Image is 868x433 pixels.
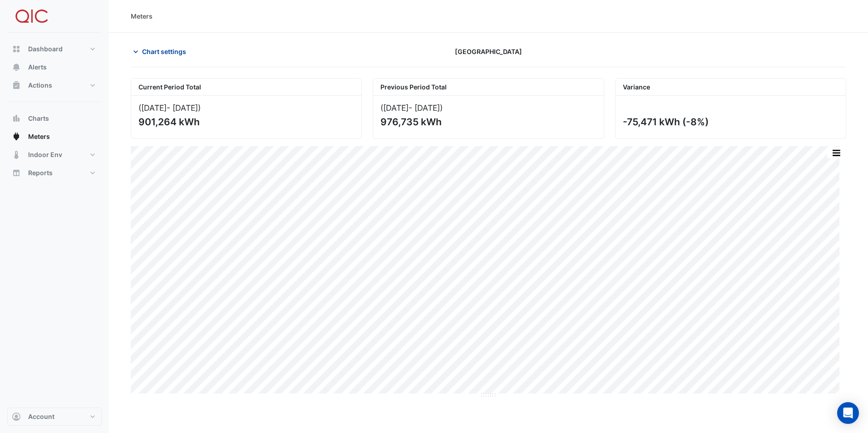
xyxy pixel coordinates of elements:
[12,81,21,90] app-icon: Actions
[28,114,49,123] span: Charts
[12,150,21,159] app-icon: Indoor Env
[7,164,102,182] button: Reports
[138,116,352,128] div: 901,264 kWh
[7,128,102,146] button: Meters
[7,58,102,76] button: Alerts
[131,79,361,96] div: Current Period Total
[28,150,62,159] span: Indoor Env
[28,412,54,421] span: Account
[131,44,192,59] button: Chart settings
[28,132,50,141] span: Meters
[7,40,102,58] button: Dashboard
[7,76,102,94] button: Actions
[7,408,102,426] button: Account
[28,44,63,54] span: Dashboard
[7,146,102,164] button: Indoor Env
[12,114,21,123] app-icon: Charts
[380,103,596,113] div: ([DATE] )
[12,132,21,141] app-icon: Meters
[623,116,837,128] div: -75,471 kWh (-8%)
[142,47,186,56] span: Chart settings
[12,44,21,54] app-icon: Dashboard
[455,47,522,56] span: [GEOGRAPHIC_DATA]
[837,402,859,424] div: Open Intercom Messenger
[28,168,53,177] span: Reports
[616,79,846,96] div: Variance
[409,103,440,113] span: - [DATE]
[138,103,354,113] div: ([DATE] )
[373,79,603,96] div: Previous Period Total
[167,103,198,113] span: - [DATE]
[131,11,153,21] div: Meters
[11,7,52,25] img: Company Logo
[28,81,52,90] span: Actions
[380,116,594,128] div: 976,735 kWh
[12,63,21,72] app-icon: Alerts
[7,109,102,128] button: Charts
[28,63,47,72] span: Alerts
[827,147,845,158] button: More Options
[12,168,21,177] app-icon: Reports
